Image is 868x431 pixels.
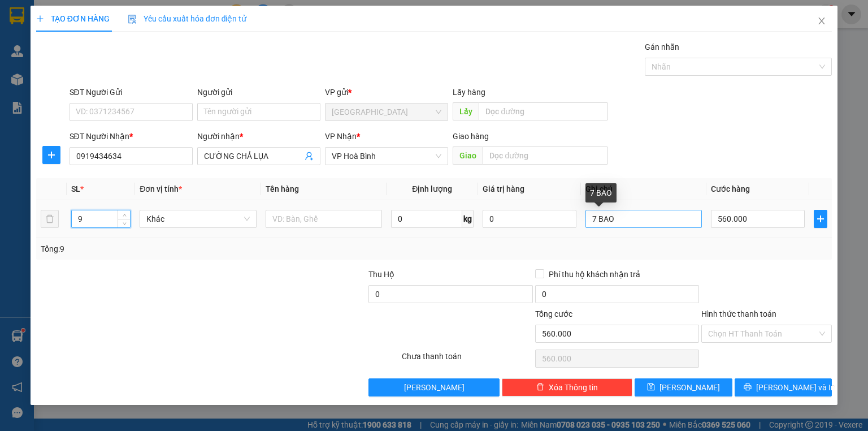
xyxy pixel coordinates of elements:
button: deleteXóa Thông tin [502,378,632,396]
span: delete [536,383,544,392]
span: [PERSON_NAME] [659,381,720,394]
span: Tổng cước [535,309,572,318]
span: Phí thu hộ khách nhận trả [544,268,645,281]
input: VD: Bàn, Ghế [266,210,382,228]
span: user-add [305,152,314,161]
input: Dọc đường [479,102,608,120]
span: plus [814,214,827,223]
img: icon [128,15,137,24]
button: plus [814,210,827,228]
span: kg [462,210,474,228]
span: up [121,212,128,219]
span: Increase Value [118,210,130,219]
span: Xóa Thông tin [549,381,598,394]
div: VP gửi [325,86,448,98]
span: VP Hoà Bình [332,148,441,165]
input: 0 [483,210,576,228]
span: save [647,383,655,392]
span: Lấy hàng [453,88,485,97]
span: Giá trị hàng [483,184,524,193]
span: VP Nhận [325,132,357,141]
span: close [817,16,826,25]
div: Người gửi [197,86,320,98]
span: Cước hàng [711,184,750,193]
span: Sài Gòn [332,104,441,120]
span: TẠO ĐƠN HÀNG [36,14,110,23]
div: Người nhận [197,130,320,143]
label: Hình thức thanh toán [701,309,776,318]
label: Gán nhãn [645,42,679,51]
input: Ghi Chú [585,210,702,228]
span: Khác [146,210,249,227]
span: Thu Hộ [368,270,394,279]
span: plus [43,150,60,160]
div: Tổng: 9 [41,243,336,255]
span: Giao hàng [453,132,489,141]
button: delete [41,210,59,228]
input: Dọc đường [483,146,608,165]
span: [PERSON_NAME] và In [756,381,835,394]
th: Ghi chú [581,178,706,200]
span: [PERSON_NAME] [404,381,465,394]
span: Decrease Value [118,219,130,227]
span: Định lượng [412,184,452,193]
button: [PERSON_NAME] [368,378,499,396]
button: plus [42,146,60,164]
span: Giao [453,146,483,165]
button: printer[PERSON_NAME] và In [735,378,832,396]
span: Yêu cầu xuất hóa đơn điện tử [128,14,247,23]
span: printer [744,383,752,392]
span: SL [71,184,80,193]
button: save[PERSON_NAME] [635,378,732,396]
span: Lấy [453,102,479,120]
div: SĐT Người Gửi [70,86,193,98]
button: Close [806,6,837,37]
span: Đơn vị tính [140,184,182,193]
div: SĐT Người Nhận [70,130,193,143]
span: Tên hàng [266,184,299,193]
span: plus [36,15,44,23]
span: down [121,220,128,227]
div: 7 BAO [585,183,617,202]
div: Chưa thanh toán [401,350,533,370]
